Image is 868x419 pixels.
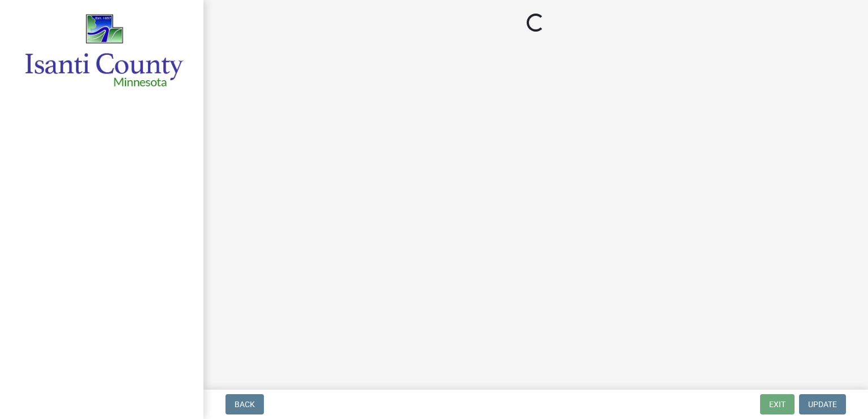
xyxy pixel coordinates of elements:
[808,400,837,409] span: Update
[235,400,255,409] span: Back
[225,394,264,414] button: Back
[760,394,795,414] button: Exit
[23,12,185,89] img: Isanti County, Minnesota
[799,394,846,414] button: Update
